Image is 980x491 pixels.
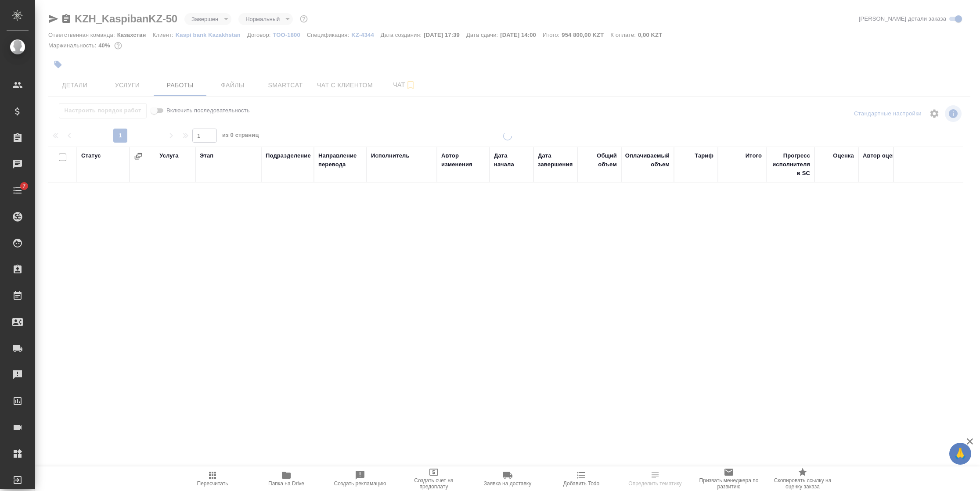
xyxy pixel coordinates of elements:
[746,151,762,160] div: Итого
[625,151,670,169] div: Оплачиваемый объем
[17,182,31,190] span: 7
[159,151,178,160] div: Услуга
[200,151,213,160] div: Этап
[318,151,362,169] div: Направление перевода
[953,444,968,463] span: 🙏
[134,152,143,161] button: Сгруппировать
[266,151,311,160] div: Подразделение
[833,151,854,160] div: Оценка
[494,151,529,169] div: Дата начала
[949,443,971,465] button: 🙏
[371,151,410,160] div: Исполнитель
[771,151,810,178] div: Прогресс исполнителя в SC
[863,151,902,160] div: Автор оценки
[81,151,101,160] div: Статус
[441,151,485,169] div: Автор изменения
[582,151,617,169] div: Общий объем
[695,151,713,160] div: Тариф
[2,179,33,201] a: 7
[538,151,573,169] div: Дата завершения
